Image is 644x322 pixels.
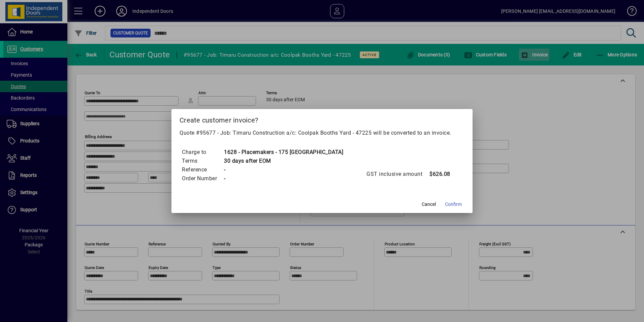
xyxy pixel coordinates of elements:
[224,148,343,157] td: 1628 - Placemakers - 175 [GEOGRAPHIC_DATA]
[182,165,224,174] td: Reference
[422,201,436,208] span: Cancel
[366,170,429,179] td: GST inclusive amount
[182,157,224,165] td: Terms
[171,109,473,129] h2: Create customer invoice?
[442,198,464,210] button: Confirm
[180,129,464,137] p: Quote #95677 - Job: Timaru Construction a/c: Coolpak Booths Yard - 47225 will be converted to an ...
[224,165,343,174] td: -
[182,174,224,183] td: Order Number
[224,157,343,165] td: 30 days after EOM
[418,198,440,210] button: Cancel
[429,170,456,179] td: $626.08
[182,148,224,157] td: Charge to
[224,174,343,183] td: -
[445,201,462,208] span: Confirm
